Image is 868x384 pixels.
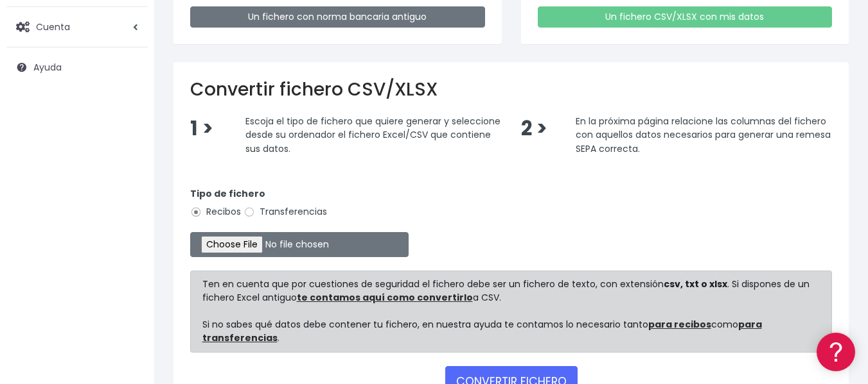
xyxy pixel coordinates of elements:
a: para recibos [648,318,711,331]
div: Ten en cuenta que por cuestiones de seguridad el fichero debe ser un fichero de texto, con extens... [190,271,832,353]
a: Cuenta [6,13,148,40]
a: para transferencias [202,318,762,344]
a: Un fichero CSV/XLSX con mis datos [538,6,833,28]
a: Un fichero con norma bancaria antiguo [190,6,485,28]
span: Ayuda [33,61,62,74]
h2: Convertir fichero CSV/XLSX [190,79,832,101]
span: 1 > [190,115,213,142]
span: 2 > [521,115,547,142]
strong: csv, txt o xlsx [664,278,727,290]
a: Ayuda [6,54,148,81]
span: En la próxima página relacione las columnas del fichero con aquellos datos necesarios para genera... [576,114,831,154]
strong: Tipo de fichero [190,187,265,200]
label: Recibos [190,205,241,219]
span: Escoja el tipo de fichero que quiere generar y seleccione desde su ordenador el fichero Excel/CSV... [245,114,500,154]
span: Cuenta [36,20,70,33]
a: te contamos aquí como convertirlo [297,291,473,304]
label: Transferencias [244,205,327,219]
